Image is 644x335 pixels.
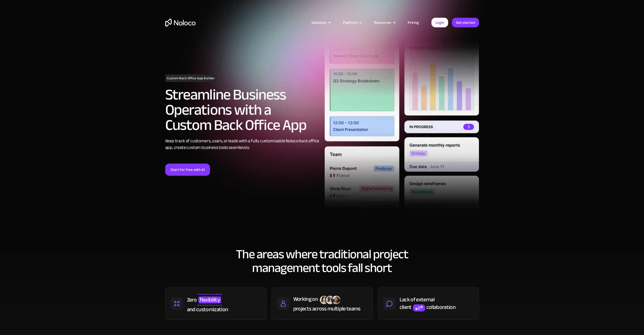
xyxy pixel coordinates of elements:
[426,303,455,311] div: collaboration
[343,19,358,26] div: Platform
[165,247,479,275] h2: The areas where traditional project management tools fall short
[187,296,197,304] div: Zero
[337,19,368,26] div: Platform
[452,18,479,27] a: Get started
[165,87,320,133] h2: Streamline Business Operations with a Custom Back Office App
[368,19,401,26] div: Resources
[165,19,196,27] a: home
[187,306,228,313] div: and customization
[400,303,412,311] div: client
[431,18,448,27] a: Login
[401,19,425,26] a: Pricing
[165,74,217,82] h1: Custom Back Office App Builder
[165,138,320,151] div: Keep track of customers, users, or leads with a fully customizable Noloco back office app, create...
[400,296,474,303] div: Lack of external
[374,19,391,26] div: Resources
[293,305,361,312] div: projects across multiple teams
[165,164,210,176] a: Start for free with AI
[198,297,221,303] span: flexibility
[293,295,318,303] div: Working on
[311,19,326,26] div: Solutions
[305,19,337,26] div: Solutions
